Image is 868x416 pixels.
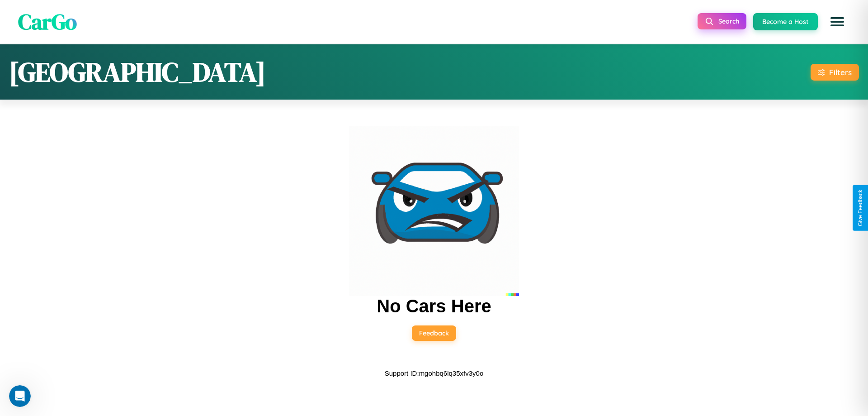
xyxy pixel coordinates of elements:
button: Filters [811,64,859,81]
img: car [349,126,519,296]
div: Filters [829,67,852,77]
button: Feedback [412,325,456,341]
h1: [GEOGRAPHIC_DATA] [9,53,266,91]
span: CarGo [18,7,77,37]
button: Open menu [825,9,850,34]
button: Search [698,13,746,29]
h2: No Cars Here [377,296,491,316]
span: Search [718,17,739,25]
p: Support ID: mgohbq6lq35xfv3y0o [385,367,483,379]
button: Become a Host [753,13,818,30]
iframe: Intercom live chat [9,385,31,407]
div: Give Feedback [857,190,863,226]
